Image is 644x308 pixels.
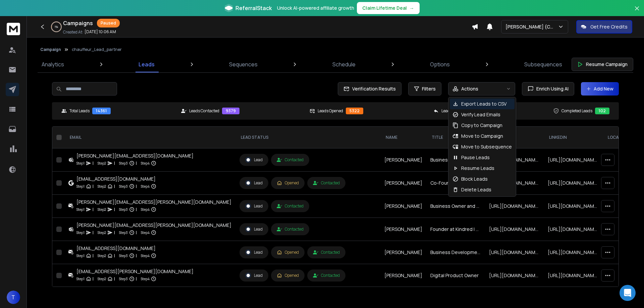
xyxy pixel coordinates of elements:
[7,291,20,304] button: T
[544,148,602,172] td: [URL][DOMAIN_NAME][PERSON_NAME]
[72,47,122,52] p: chauffeur_Lead_partner
[277,5,354,11] p: Unlock AI-powered affiliate growth
[380,264,426,287] td: [PERSON_NAME]
[141,229,150,236] p: Step 4
[441,108,466,114] p: Leads Replied
[461,143,512,150] p: Move to Subsequence
[572,58,633,71] button: Resume Campaign
[595,108,609,114] div: 102
[461,186,491,193] p: Delete Leads
[245,203,263,209] div: Lead
[544,218,602,241] td: [URL][DOMAIN_NAME][PERSON_NAME]
[245,249,263,255] div: Lead
[426,264,485,287] td: Digital Product Owner
[225,56,262,72] a: Sequences
[544,241,602,264] td: [URL][DOMAIN_NAME]
[69,108,90,114] p: Total Leads
[245,272,263,279] div: Lead
[93,275,94,282] p: |
[189,108,219,114] p: Leads Contacted
[141,252,150,259] p: Step 4
[576,20,632,34] button: Get Free Credits
[76,252,85,259] p: Step 1
[620,285,636,301] div: Open Intercom Messenger
[97,19,120,27] div: Paused
[141,275,150,282] p: Step 4
[141,206,150,213] p: Step 4
[520,56,566,72] a: Subsequences
[229,60,258,68] p: Sequences
[422,85,436,92] span: Filters
[430,60,450,68] p: Options
[522,82,574,96] button: Enrich Using AI
[55,25,58,29] p: 1 %
[277,250,299,255] div: Opened
[136,229,137,236] p: |
[235,127,380,148] th: LEAD STATUS
[76,268,194,275] div: [EMAIL_ADDRESS][PERSON_NAME][DOMAIN_NAME]
[426,195,485,218] td: Business Owner and Travel Consultant
[590,23,628,30] p: Get Free Credits
[461,165,494,172] p: Resume Leads
[93,206,94,213] p: |
[76,160,85,167] p: Step 1
[93,183,94,190] p: |
[119,183,128,190] p: Step 3
[277,227,304,232] div: Contacted
[408,82,441,96] button: Filters
[76,183,85,190] p: Step 1
[380,241,426,264] td: [PERSON_NAME]
[136,252,137,259] p: |
[313,180,340,186] div: Contacted
[76,245,156,252] div: [EMAIL_ADDRESS][DOMAIN_NAME]
[85,29,116,35] p: [DATE] 10:06 AM
[461,176,488,182] p: Block Leads
[98,206,106,213] p: Step 2
[76,206,85,213] p: Step 1
[380,172,426,195] td: [PERSON_NAME]
[426,218,485,241] td: Founder at Kindred | The Power
[119,206,128,213] p: Step 3
[485,241,544,264] td: [URL][DOMAIN_NAME]
[633,4,641,20] button: Close banner
[485,195,544,218] td: [URL][DOMAIN_NAME]
[380,218,426,241] td: [PERSON_NAME]
[380,148,426,172] td: [PERSON_NAME]
[119,252,128,259] p: Step 3
[380,195,426,218] td: [PERSON_NAME]
[98,229,106,236] p: Step 2
[93,252,94,259] p: |
[524,60,562,68] p: Subsequences
[544,127,602,148] th: LinkedIn
[461,122,502,129] p: Copy to Campaign
[461,101,506,107] p: Export Leads to CSV
[461,133,503,139] p: Move to Campaign
[119,275,128,282] p: Step 3
[277,157,304,163] div: Contacted
[485,264,544,287] td: [URL][DOMAIN_NAME]
[235,4,272,12] span: ReferralStack
[544,195,602,218] td: [URL][DOMAIN_NAME][PERSON_NAME]
[561,108,592,114] p: Completed Leads
[426,241,485,264] td: Business Development Manager/Founder
[141,160,150,167] p: Step 4
[114,229,115,236] p: |
[63,29,83,35] p: Created At:
[93,160,94,167] p: |
[139,60,155,68] p: Leads
[461,111,500,118] p: Verify Lead Emails
[346,108,363,114] div: 5322
[328,56,360,72] a: Schedule
[76,229,85,236] p: Step 1
[119,160,128,167] p: Step 3
[114,206,115,213] p: |
[40,47,61,52] button: Campaign
[76,176,156,182] div: [EMAIL_ADDRESS][DOMAIN_NAME]
[114,275,115,282] p: |
[92,108,111,114] div: 14361
[114,160,115,167] p: |
[114,252,115,259] p: |
[410,5,414,11] span: →
[245,157,263,163] div: Lead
